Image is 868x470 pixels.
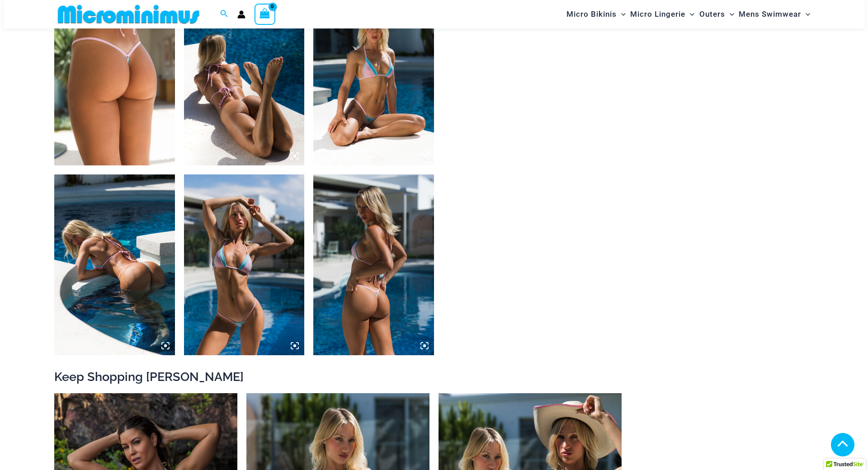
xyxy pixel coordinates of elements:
img: That Summer Dawn 3063 Tri Top 4309 Micro [54,174,175,355]
span: Outers [699,3,725,26]
span: Mens Swimwear [739,3,801,26]
span: Micro Lingerie [630,3,685,26]
span: Menu Toggle [801,3,810,26]
img: That Summer Dawn 3063 Tri Top 4309 Micro [184,174,305,355]
h2: Keep Shopping [PERSON_NAME] [54,369,814,385]
span: Menu Toggle [617,3,626,26]
img: That Summer Dawn 3063 Tri Top 4309 Micro [313,174,434,355]
a: Micro LingerieMenu ToggleMenu Toggle [628,3,697,26]
a: Micro BikinisMenu ToggleMenu Toggle [564,3,628,26]
a: Mens SwimwearMenu ToggleMenu Toggle [736,3,812,26]
a: Search icon link [220,9,228,20]
a: Account icon link [237,10,245,19]
nav: Site Navigation [563,1,814,27]
span: Menu Toggle [685,3,694,26]
a: View Shopping Cart, empty [255,4,275,24]
a: OutersMenu ToggleMenu Toggle [697,3,736,26]
span: Micro Bikinis [566,3,617,26]
span: Menu Toggle [725,3,734,26]
img: MM SHOP LOGO FLAT [54,4,203,24]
